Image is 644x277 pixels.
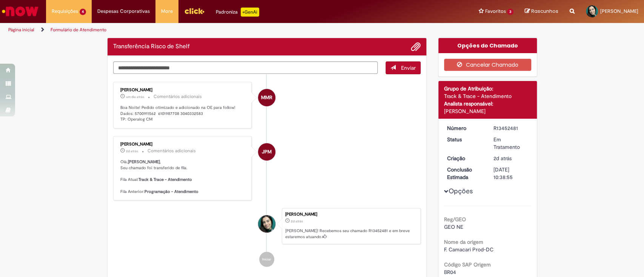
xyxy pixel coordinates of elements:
[161,8,173,15] span: More
[144,189,198,194] b: Programação - Atendimento
[6,23,424,37] ul: Trilhas de página
[531,8,558,15] span: Rascunhos
[493,155,512,162] time: 27/08/2025 13:38:52
[120,88,246,92] div: [PERSON_NAME]
[525,8,558,15] a: Rascunhos
[126,149,138,153] span: 2d atrás
[401,64,416,71] span: Enviar
[285,212,417,217] div: [PERSON_NAME]
[441,124,488,132] dt: Número
[120,105,246,122] p: Boa Noite! Pedido otimizado e adicionado na OE para follow! Dados: 5700911562 6101987708 30403325...
[441,166,488,181] dt: Conclusão Estimada
[113,74,421,274] ul: Histórico de tíquete
[113,43,190,50] h2: Transferência Risco de Shelf Histórico de tíquete
[444,223,463,230] span: GEO NE
[444,59,531,71] button: Cancelar Chamado
[126,95,144,99] span: um dia atrás
[51,27,106,33] a: Formulário de Atendimento
[444,269,456,275] span: BR04
[493,136,529,151] div: Em Tratamento
[493,166,529,181] div: [DATE] 10:38:55
[285,228,417,240] p: [PERSON_NAME]! Recebemos seu chamado R13452481 e em breve estaremos atuando.
[154,93,202,100] small: Comentários adicionais
[148,148,196,154] small: Comentários adicionais
[241,8,259,17] p: +GenAi
[444,246,493,253] span: F. Camacari Prod-DC
[126,95,144,99] time: 27/08/2025 18:57:45
[441,136,488,143] dt: Status
[600,8,638,14] span: [PERSON_NAME]
[52,8,78,15] span: Requisições
[444,239,483,245] b: Nome da origem
[444,100,531,107] div: Analista responsável:
[386,61,421,74] button: Enviar
[120,159,246,194] p: Olá, , Seu chamado foi transferido de fila. Fila Atual: Fila Anterior:
[258,215,275,233] div: Sarah Portela Signorini
[8,27,34,33] a: Página inicial
[411,42,421,52] button: Adicionar anexos
[113,208,421,244] li: Sarah Portela Signorini
[291,219,303,223] time: 27/08/2025 13:38:52
[493,155,512,162] span: 2d atrás
[507,9,513,15] span: 3
[258,143,275,161] div: Julia Paiva Martelozo
[493,124,529,132] div: R13452481
[126,149,138,153] time: 27/08/2025 15:17:11
[444,107,531,115] div: [PERSON_NAME]
[441,155,488,162] dt: Criação
[261,89,272,107] span: MMR
[138,177,192,182] b: Track & Trace - Atendimento
[438,38,537,53] div: Opções do Chamado
[258,89,275,106] div: Matheus Maia Rocha
[120,142,246,147] div: [PERSON_NAME]
[97,8,150,15] span: Despesas Corporativas
[128,159,160,165] b: [PERSON_NAME]
[485,8,506,15] span: Favoritos
[80,9,86,15] span: 4
[493,155,529,162] div: 27/08/2025 13:38:52
[444,85,531,92] div: Grupo de Atribuição:
[216,8,259,17] div: Padroniza
[113,61,378,74] textarea: Digite sua mensagem aqui...
[444,216,466,223] b: Reg/GEO
[262,143,272,161] span: JPM
[1,4,40,19] img: ServiceNow
[444,261,491,268] b: Código SAP Origem
[444,92,531,100] div: Track & Trace - Atendimento
[291,219,303,223] span: 2d atrás
[184,5,204,17] img: click_logo_yellow_360x200.png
